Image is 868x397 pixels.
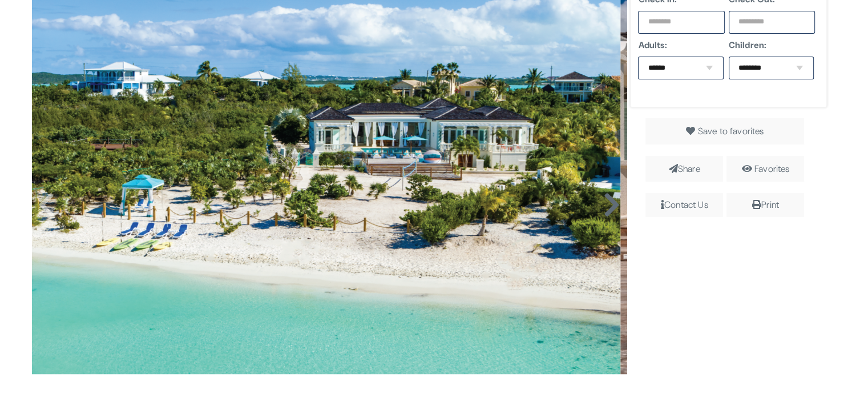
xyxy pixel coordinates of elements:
[638,38,725,52] label: Adults:
[731,198,800,212] div: Print
[645,193,723,217] span: Contact Us
[754,163,789,175] a: Favorites
[698,125,764,137] span: Save to favorites
[729,38,815,52] label: Children:
[645,156,723,182] span: Share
